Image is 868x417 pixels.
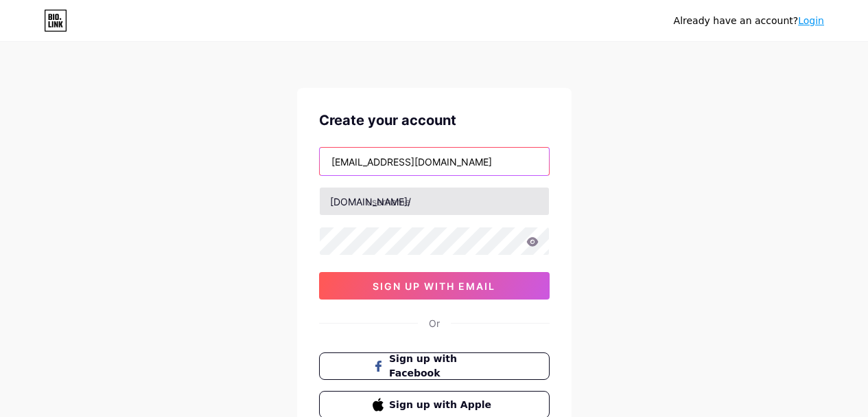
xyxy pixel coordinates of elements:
span: Sign up with Facebook [389,352,495,381]
span: sign up with email [373,280,495,292]
span: Sign up with Apple [389,398,495,412]
input: username [320,188,549,215]
button: sign up with email [319,272,550,300]
div: Already have an account? [674,14,824,28]
input: Email [320,148,549,175]
a: Login [798,15,824,26]
div: Or [429,316,440,330]
div: Create your account [319,110,550,131]
button: Sign up with Facebook [319,352,550,380]
div: [DOMAIN_NAME]/ [330,194,411,209]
